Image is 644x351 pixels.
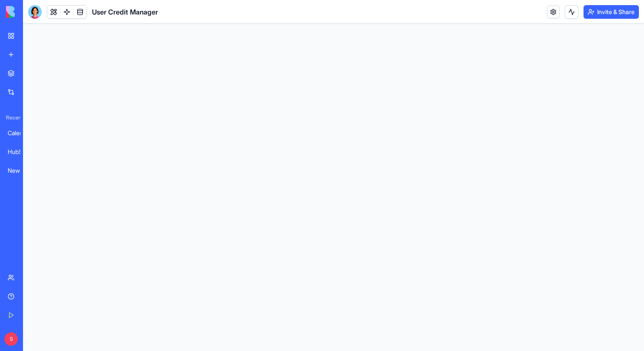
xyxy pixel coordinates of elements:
span: S [4,332,18,346]
img: logo [6,6,59,18]
div: Calendar-[DATE] Sync [8,129,32,137]
span: Recent [3,114,20,121]
span: User Credit Manager [92,7,158,17]
div: HubSpot Lead Sync [8,148,32,156]
div: New App [8,166,32,175]
a: Calendar-[DATE] Sync [3,125,37,142]
a: HubSpot Lead Sync [3,143,37,160]
button: Invite & Share [584,5,639,19]
a: New App [3,162,37,179]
